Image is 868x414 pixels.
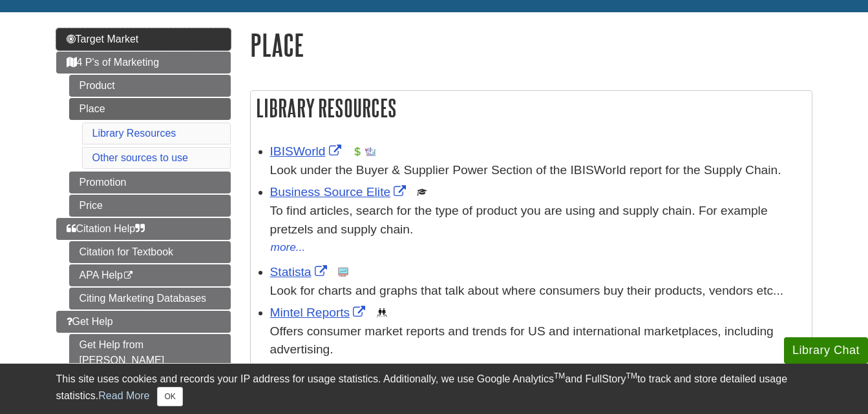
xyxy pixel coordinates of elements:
a: Link opens in new window [270,185,410,199]
div: Look for charts and graphs that talk about where consumers buy their products, vendors etc... [270,282,805,301]
img: Scholarly or Peer Reviewed [417,187,427,197]
a: Get Help from [PERSON_NAME] [69,334,231,371]
a: Citation Help [56,218,231,240]
sup: TM [626,371,637,380]
a: Price [69,195,231,217]
a: Citation for Textbook [69,241,231,263]
a: Promotion [69,172,231,193]
a: Place [69,98,231,120]
div: Look under the Buyer & Supplier Power Section of the IBISWorld report for the Supply Chain. [270,161,805,180]
a: 4 P's of Marketing [56,52,231,74]
img: Financial Report [352,146,363,157]
a: Read More [98,390,149,401]
a: Product [69,75,231,97]
p: Offers consumer market reports and trends for US and international marketplaces, including advert... [270,322,805,360]
i: This link opens in a new window [123,271,134,280]
span: Target Market [67,34,139,44]
div: To find articles, search for the type of product you are using and supply chain. For example pret... [270,202,805,239]
a: Link opens in new window [270,306,369,319]
a: Library Resources [92,128,176,139]
h1: Place [250,28,812,61]
img: Statistics [338,267,348,277]
sup: TM [554,371,565,380]
a: Citing Marketing Databases [69,288,231,310]
div: This site uses cookies and records your IP address for usage statistics. Additionally, we use Goo... [56,371,812,406]
span: Citation Help [67,223,145,234]
a: Link opens in new window [270,144,344,158]
a: APA Help [69,264,231,286]
span: Get Help [67,316,113,327]
button: Library Chat [784,337,868,364]
h2: Library Resources [251,91,812,125]
a: Get Help [56,311,231,333]
a: Target Market [56,28,231,50]
button: more... [270,239,306,257]
a: Other sources to use [92,152,189,163]
img: Industry Report [365,146,376,157]
button: Close [157,387,182,406]
img: Demographics [377,308,387,318]
span: 4 P's of Marketing [67,57,160,68]
a: Link opens in new window [270,265,330,279]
